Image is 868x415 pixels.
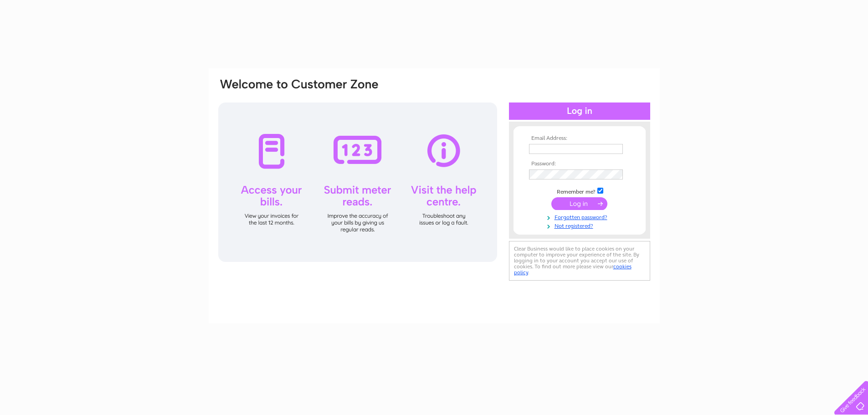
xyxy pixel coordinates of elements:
a: cookies policy [514,263,632,276]
input: Submit [551,197,607,210]
a: Forgotten password? [529,212,632,221]
th: Email Address: [527,135,632,142]
td: Remember me? [527,186,632,195]
div: Clear Business would like to place cookies on your computer to improve your experience of the sit... [509,241,650,281]
th: Password: [527,161,632,167]
a: Not registered? [529,221,632,230]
